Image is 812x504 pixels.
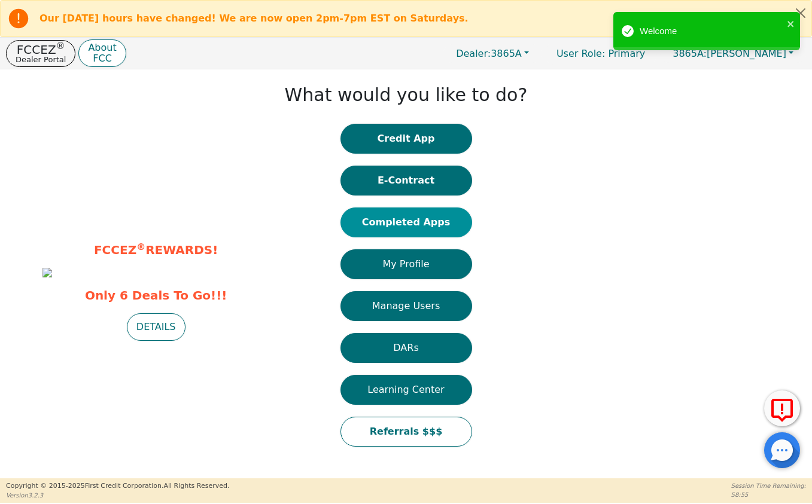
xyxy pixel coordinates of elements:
[673,48,786,59] span: [PERSON_NAME]
[556,48,605,59] span: User Role :
[163,482,229,490] span: All Rights Reserved.
[673,48,707,59] span: 3865A:
[764,390,800,426] button: Report Error to FCC
[456,48,491,59] span: Dealer:
[88,43,116,53] p: About
[39,13,469,24] b: Our [DATE] hours have changed! We are now open 2pm-7pm EST on Saturdays.
[78,39,126,68] button: AboutFCC
[456,48,522,59] span: 3865A
[56,41,65,51] sup: ®
[340,124,472,154] button: Credit App
[340,333,472,363] button: DARs
[42,241,270,259] p: FCCEZ REWARDS!
[340,375,472,405] button: Learning Center
[340,249,472,279] button: My Profile
[731,481,806,490] p: Session Time Remaining:
[16,56,66,63] p: Dealer Portal
[16,44,66,56] p: FCCEZ
[790,1,811,25] button: Close alert
[136,242,145,252] sup: ®
[6,491,229,500] p: Version 3.2.3
[42,286,270,304] span: Only 6 Deals To Go!!!
[545,42,657,65] p: Primary
[545,42,657,65] a: User Role: Primary
[88,54,116,63] p: FCC
[340,291,472,321] button: Manage Users
[731,490,806,499] p: 58:55
[640,25,783,38] div: Welcome
[127,313,185,341] button: DETAILS
[6,40,75,67] button: FCCEZ®Dealer Portal
[340,417,472,447] button: Referrals $$$
[443,44,542,63] button: Dealer:3865A
[787,17,795,30] button: close
[340,166,472,196] button: E-Contract
[6,481,229,491] p: Copyright © 2015- 2025 First Credit Corporation.
[340,207,472,237] button: Completed Apps
[42,268,52,277] img: 3df55c8c-d389-4d78-ba3e-8322f77abd41
[285,84,528,106] h1: What would you like to do?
